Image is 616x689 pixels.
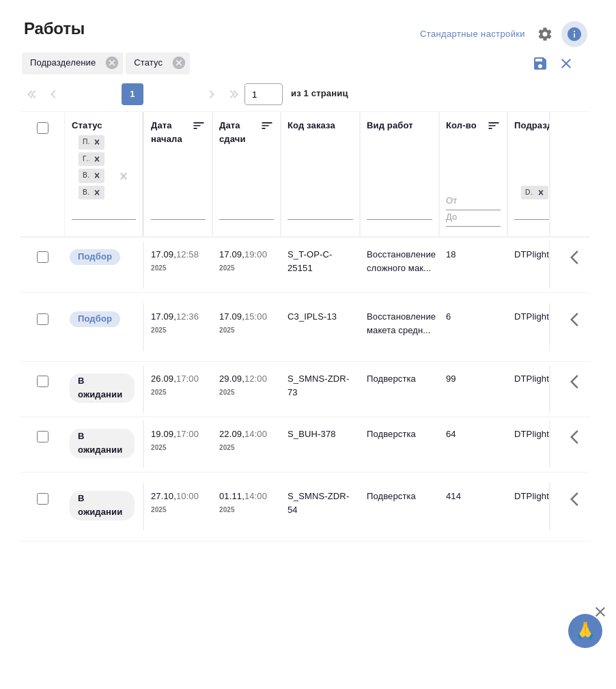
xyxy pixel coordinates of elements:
button: Сбросить фильтры [553,51,579,76]
p: 14:00 [244,491,267,501]
p: 15:00 [244,311,267,322]
td: DTPlight [507,303,587,351]
p: Подверстка [367,372,432,386]
p: 12:00 [244,374,267,384]
div: Подбор, Готов к работе, В работе, В ожидании [77,167,106,184]
input: От [446,193,501,210]
div: DTPlight [520,184,550,201]
p: В ожидании [78,374,126,402]
span: Работы [20,18,85,40]
td: DTPlight [507,483,587,531]
td: 414 [439,483,507,531]
p: 2025 [219,503,274,517]
p: 2025 [151,441,206,455]
p: 2025 [151,324,206,337]
td: DTPlight [507,421,587,468]
p: 27.10, [151,491,176,501]
div: S_SMNS-ZDR-54 [288,490,353,517]
div: В работе [79,169,89,183]
button: Здесь прячутся важные кнопки [562,303,595,336]
p: 17.09, [151,311,176,322]
span: Посмотреть информацию [561,21,590,47]
div: Код заказа [288,119,335,132]
div: Дата сдачи [219,119,260,146]
div: Подбор, Готов к работе, В работе, В ожидании [77,151,106,168]
p: 12:36 [176,311,199,322]
div: C3_IPLS-13 [288,310,353,324]
p: 19.09, [151,429,176,439]
button: Здесь прячутся важные кнопки [562,241,595,274]
p: 26.09, [151,374,176,384]
td: 6 [439,303,507,351]
p: Подразделение [30,56,100,70]
div: Исполнитель назначен, приступать к работе пока рано [68,490,136,522]
p: 2025 [219,386,274,399]
button: Здесь прячутся важные кнопки [562,421,595,453]
p: Подбор [78,250,112,264]
p: 2025 [219,324,274,337]
div: Можно подбирать исполнителей [68,310,136,328]
div: Подбор [79,135,89,150]
div: S_BUH-378 [288,427,353,441]
p: 17.09, [219,249,244,259]
p: Восстановление макета средн... [367,310,432,337]
button: Здесь прячутся важные кнопки [562,483,595,516]
span: Настроить таблицу [529,18,561,51]
td: DTPlight [507,241,587,289]
div: Подразделение [514,119,585,132]
p: 17:00 [176,429,199,439]
div: Дата начала [151,119,192,146]
div: Подбор, Готов к работе, В работе, В ожидании [77,134,106,151]
td: DTPlight [507,365,587,413]
td: 64 [439,421,507,468]
p: 2025 [219,262,274,275]
div: Вид работ [367,119,413,132]
div: Исполнитель назначен, приступать к работе пока рано [68,427,136,460]
div: Кол-во [446,119,477,132]
p: 2025 [151,262,206,275]
p: В ожидании [78,492,126,519]
p: 29.09, [219,374,244,384]
div: Подбор, Готов к работе, В работе, В ожидании [77,184,106,201]
p: 17.09, [151,249,176,259]
p: 17.09, [219,311,244,322]
p: 10:00 [176,491,199,501]
p: В ожидании [78,430,126,457]
div: S_T-OP-C-25151 [288,248,353,275]
input: До [446,210,501,227]
p: 14:00 [244,429,267,439]
p: 2025 [219,441,274,455]
span: 🙏 [574,617,597,645]
div: Исполнитель назначен, приступать к работе пока рано [68,372,136,404]
p: 17:00 [176,374,199,384]
div: Статус [126,53,190,74]
p: 19:00 [244,249,267,259]
p: Статус [134,56,167,70]
div: DTPlight [521,186,533,200]
div: Статус [72,119,102,132]
div: В ожидании [79,186,89,200]
p: 22.09, [219,429,244,439]
button: 🙏 [568,614,602,648]
p: 2025 [151,386,206,399]
button: Сохранить фильтры [527,51,553,76]
p: 12:58 [176,249,199,259]
div: Подразделение [22,53,123,74]
p: 01.11, [219,491,244,501]
div: split button [417,24,529,45]
td: 99 [439,365,507,413]
p: Подверстка [367,490,432,503]
div: Можно подбирать исполнителей [68,248,136,266]
div: Готов к работе [79,152,89,167]
p: Подверстка [367,427,432,441]
div: S_SMNS-ZDR-73 [288,372,353,399]
p: 2025 [151,503,206,517]
p: Подбор [78,312,112,326]
p: Восстановление сложного мак... [367,248,432,275]
span: из 1 страниц [291,85,348,105]
button: Здесь прячутся важные кнопки [562,365,595,398]
td: 18 [439,241,507,289]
